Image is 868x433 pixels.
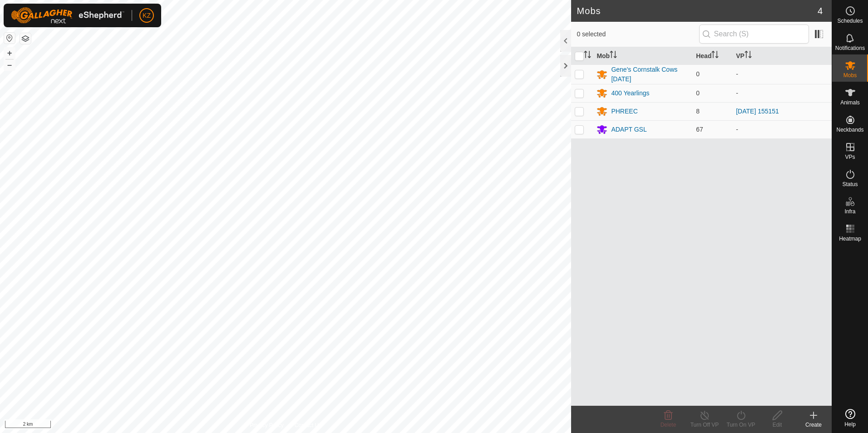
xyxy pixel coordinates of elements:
div: Gene's Cornstalk Cows [DATE] [611,65,689,84]
div: Turn On VP [723,421,759,429]
button: Reset Map [4,33,15,44]
a: Privacy Policy [250,421,284,429]
span: Status [842,182,858,187]
p-sorticon: Activate to sort [711,52,719,59]
span: Infra [844,209,855,214]
th: Head [692,47,732,65]
div: PHREEC [611,107,637,116]
span: Help [844,422,856,427]
td: - [732,64,832,84]
div: Turn Off VP [686,421,723,429]
span: 0 selected [577,30,699,39]
span: 0 [696,70,700,78]
span: Schedules [837,18,863,24]
span: VPs [845,154,855,160]
p-sorticon: Activate to sort [745,52,752,59]
input: Search (S) [699,25,809,44]
button: – [4,59,15,70]
a: Contact Us [295,421,321,429]
td: - [732,84,832,102]
span: Mobs [843,73,857,78]
div: Edit [759,421,795,429]
td: - [732,120,832,138]
span: Heatmap [839,236,861,241]
th: Mob [593,47,692,65]
a: Help [832,405,868,431]
p-sorticon: Activate to sort [584,52,591,59]
button: + [4,48,15,59]
div: Create [795,421,832,429]
span: Notifications [835,45,865,51]
button: Map Layers [20,33,31,44]
span: Delete [661,422,676,428]
span: 8 [696,108,700,115]
span: Animals [840,100,860,105]
div: 400 Yearlings [611,89,649,98]
span: 4 [818,4,823,18]
span: Neckbands [836,127,863,133]
h2: Mobs [577,5,817,16]
img: Gallagher Logo [11,7,124,24]
div: ADAPT GSL [611,125,646,134]
span: KZ [143,11,151,20]
span: 67 [696,126,703,133]
th: VP [732,47,832,65]
p-sorticon: Activate to sort [610,52,617,59]
span: 0 [696,89,700,97]
a: [DATE] 155151 [736,108,779,115]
